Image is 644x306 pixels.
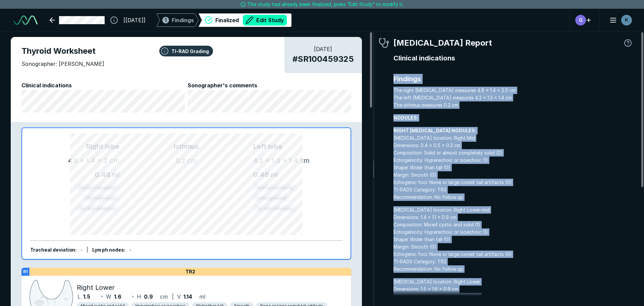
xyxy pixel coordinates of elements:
span: Sonographer: [PERSON_NAME] [21,60,104,68]
span: L [77,293,80,301]
span: Findings [393,74,633,84]
span: cm [110,157,119,165]
span: Clinical indications [393,53,633,63]
span: 4.8 x 1.4 x 2 [68,157,108,165]
span: Homogeneous [86,195,115,201]
span: [MEDICAL_DATA] Report [393,37,492,49]
span: ml [271,171,278,179]
img: See-Mode Logo [13,15,38,25]
span: [MEDICAL_DATA] location: Right Mid Dimensions: 0.4 x 0.5 x 0.3 cm Composition: Solid or almost co... [393,127,633,201]
span: No retro extension [257,205,293,211]
span: Homogeneous [257,195,286,201]
span: Isthmus [119,141,253,151]
div: FinalizedEdit Study [199,13,291,27]
span: The right [MEDICAL_DATA] measures 4.8 x 1.4 x 2.0 cm The left [MEDICAL_DATA] measures 4.2 x 1.3 x... [393,87,633,109]
button: Edit Study [243,15,287,26]
div: | [87,247,88,254]
span: Left lobe [253,141,334,151]
span: cm [187,157,197,165]
span: Right lobe [38,141,119,151]
span: ml [199,293,205,301]
span: TR2 [185,269,195,275]
span: [[DATE]] [123,16,146,24]
span: | [172,293,174,300]
span: Clinical indications [21,81,185,89]
span: Findings [172,16,194,24]
span: [MEDICAL_DATA] location: Right Lower-mid Dimensions: 1.4 x 1.1 x 0.9 cm Composition: Mixed cystic... [393,206,633,273]
span: Normal vascularity [79,185,115,191]
span: [DATE] [292,45,354,53]
strong: R1 [23,269,28,274]
span: 0.2 [176,157,185,165]
span: cm [300,157,310,165]
span: No retro extension [79,205,115,211]
span: Thyroid Worksheet [21,45,351,57]
span: 4.2 x 1.3 x 1.4 [253,157,298,165]
span: Lymph nodes : [92,247,125,253]
span: H [137,293,141,301]
span: ml [112,171,119,179]
span: 0.9 [144,293,153,301]
div: - [80,247,83,254]
span: This study had already been finalized, press “Edit Study” to modify it. [247,1,404,8]
span: W [106,293,111,301]
span: 1.6 [114,293,121,301]
span: 1 [165,16,167,24]
span: G [579,16,583,24]
span: 1.14 [183,293,193,301]
button: TI-RAD Grading [159,46,213,56]
a: See-Mode Logo [11,13,40,28]
span: # SR100459325 [292,53,354,65]
strong: NODULES: [393,115,418,121]
span: Right Lower [77,282,115,293]
strong: RIGHT [MEDICAL_DATA] NODULES: [393,128,476,133]
span: - [129,247,131,253]
span: Sonographer's comments [187,81,351,89]
button: avatar-name [605,13,633,27]
div: avatar-name [621,15,632,26]
div: Finalized [215,15,287,26]
span: 0.48 [253,171,269,179]
span: cm [160,293,168,301]
div: avatar-name [575,15,586,26]
span: 1.5 [83,293,90,301]
span: V [177,293,181,301]
span: K [625,16,628,24]
span: Normal vascularity [257,185,293,191]
div: 1Findings [156,13,199,27]
span: Tracheal deviation : [30,247,77,253]
span: 0.48 [95,171,110,179]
